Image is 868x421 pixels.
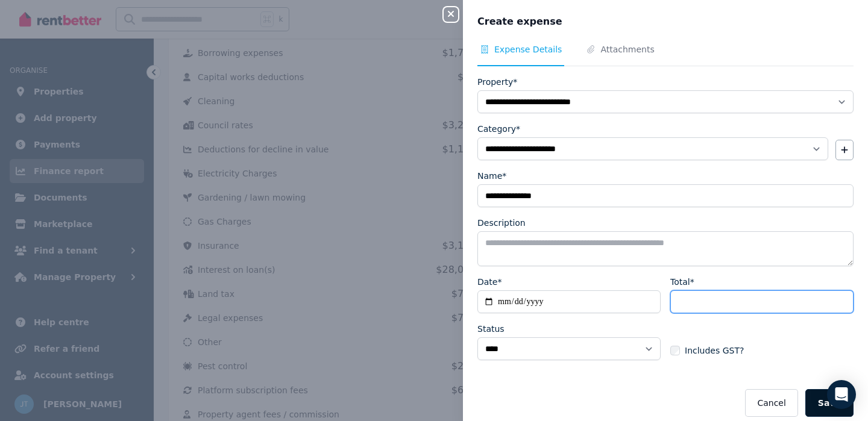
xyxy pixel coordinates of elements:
[477,170,506,182] label: Name*
[685,345,744,357] span: Includes GST?
[670,276,694,288] label: Total*
[477,123,520,135] label: Category*
[827,380,856,409] div: Open Intercom Messenger
[477,76,517,88] label: Property*
[477,14,562,29] span: Create expense
[494,43,562,55] span: Expense Details
[477,43,854,66] nav: Tabs
[477,217,526,229] label: Description
[477,276,502,288] label: Date*
[477,323,505,335] label: Status
[745,389,797,417] button: Cancel
[805,389,854,417] button: Save
[600,43,654,55] span: Attachments
[670,346,680,355] input: Includes GST?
